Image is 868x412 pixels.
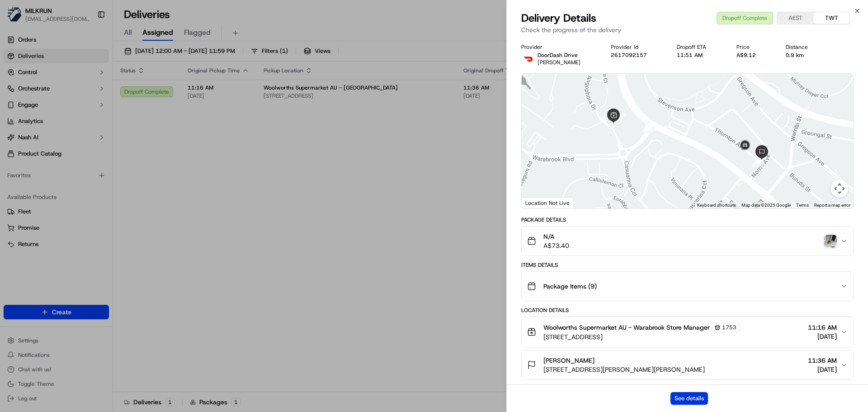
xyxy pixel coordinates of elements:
[736,43,772,51] div: Price
[521,261,854,269] div: Items Details
[677,43,722,51] div: Dropoff ETA
[830,180,849,198] button: Map camera controls
[824,235,837,247] img: photo_proof_of_delivery image
[521,216,854,223] div: Package Details
[543,332,740,341] span: [STREET_ADDRESS]
[808,365,837,374] span: [DATE]
[697,202,736,208] button: Keyboard shortcuts
[538,52,580,59] p: DoorDash Drive
[808,356,837,365] span: 11:36 AM
[777,12,813,24] button: AEST
[786,43,824,51] div: Distance
[543,232,569,241] span: N/A
[538,59,580,66] span: [PERSON_NAME]
[543,241,569,250] span: A$73.40
[543,323,710,332] span: Woolworths Supermarket AU - Warabrook Store Manager
[808,332,837,341] span: [DATE]
[522,317,853,347] button: Woolworths Supermarket AU - Warabrook Store Manager1753[STREET_ADDRESS]11:16 AM[DATE]
[611,52,647,59] button: 2617092157
[611,43,663,51] div: Provider Id
[677,52,722,59] div: 11:51 AM
[522,227,853,256] button: N/AA$73.40photo_proof_of_delivery image
[796,203,809,208] a: Terms (opens in new tab)
[543,282,597,291] span: Package Items ( 9 )
[522,272,853,301] button: Package Items (9)
[521,11,596,25] span: Delivery Details
[543,365,705,374] span: [STREET_ADDRESS][PERSON_NAME][PERSON_NAME]
[521,43,596,51] div: Provider
[722,324,736,331] span: 1753
[814,203,850,208] a: Report a map error
[614,112,626,124] div: 5
[522,197,574,208] div: Location Not Live
[786,52,824,59] div: 0.9 km
[602,110,613,122] div: 6
[813,12,849,24] button: TWT
[643,121,655,133] div: 7
[521,307,854,314] div: Location Details
[524,197,554,208] a: Open this area in Google Maps (opens a new window)
[521,52,536,66] img: doordash_logo_v2.png
[543,356,594,365] span: [PERSON_NAME]
[808,323,837,332] span: 11:16 AM
[670,392,708,405] button: See details
[522,350,853,379] button: [PERSON_NAME][STREET_ADDRESS][PERSON_NAME][PERSON_NAME]11:36 AM[DATE]
[752,156,764,167] div: 8
[736,52,772,59] div: A$9.12
[741,203,791,208] span: Map data ©2025 Google
[524,197,554,208] img: Google
[521,25,854,34] p: Check the progress of the delivery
